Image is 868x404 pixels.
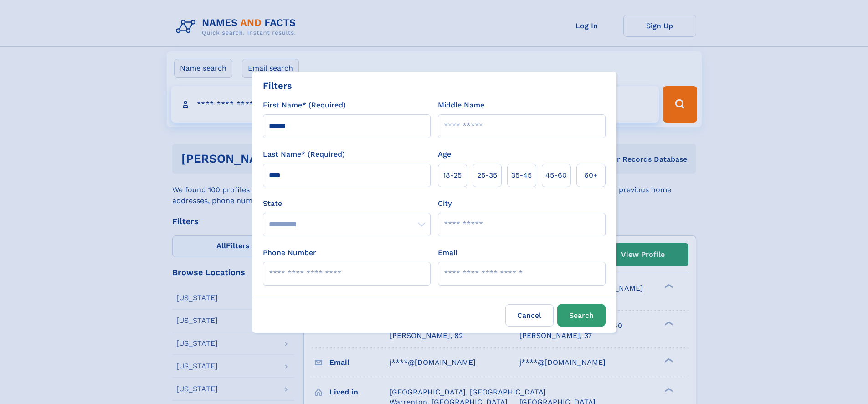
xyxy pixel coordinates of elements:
label: Phone Number [263,247,316,258]
span: 60+ [584,170,598,181]
label: Last Name* (Required) [263,149,345,160]
label: City [438,198,452,209]
label: Cancel [505,304,554,327]
label: Age [438,149,451,160]
div: Filters [263,79,292,92]
span: 45‑60 [545,170,567,181]
label: Middle Name [438,100,484,111]
label: First Name* (Required) [263,100,346,111]
span: 35‑45 [511,170,532,181]
button: Search [557,304,606,327]
label: Email [438,247,457,258]
span: 18‑25 [443,170,462,181]
label: State [263,198,431,209]
span: 25‑35 [477,170,497,181]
